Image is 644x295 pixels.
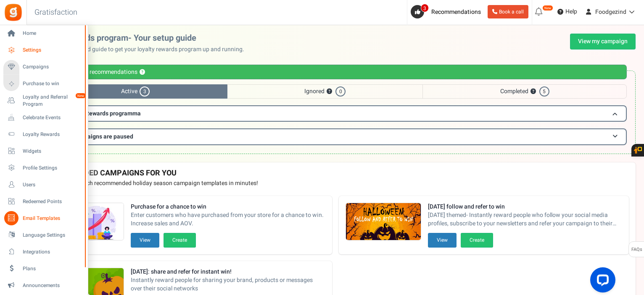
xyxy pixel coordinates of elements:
span: 5 [539,86,549,97]
button: ? [327,89,332,94]
a: Book a call [488,5,528,18]
span: Settings [23,47,82,54]
img: Recommended Campaigns [346,203,421,241]
span: Active [44,84,227,99]
span: Widgets [23,148,82,155]
h4: RECOMMENDED CAMPAIGNS FOR YOU [42,169,629,178]
a: Integrations [3,245,84,259]
span: Announcements [23,282,82,289]
em: New [542,5,553,11]
span: Integrations [23,248,82,256]
a: Loyalty Rewards [3,127,84,141]
span: Completed [422,84,627,99]
h2: Loyalty rewards program- Your setup guide [35,34,251,43]
span: Profile Settings [23,164,82,172]
span: Purchase to win [23,80,82,87]
button: ? [140,70,145,75]
span: Loyalty and Referral Program [23,94,84,108]
button: ? [531,89,536,94]
span: Email Templates [23,215,82,222]
a: Celebrate Events [3,110,84,125]
button: Create [164,233,196,248]
span: Language Settings [23,232,82,239]
a: View my campaign [570,34,636,50]
button: Create [461,233,493,248]
span: Help [563,8,577,16]
a: Widgets [3,144,84,158]
span: Ignored [227,84,423,99]
strong: [DATE] follow and refer to win [428,203,623,211]
p: Use this personalized guide to get your loyalty rewards program up and running. [35,45,251,54]
img: Gratisfaction [4,3,23,22]
a: Purchase to win [3,77,84,91]
span: Plans [23,265,82,272]
span: All campaigns are paused [64,132,133,141]
span: Loyalty Rewards [23,131,82,138]
div: Personalized recommendations [44,65,627,79]
span: 3 [140,86,150,97]
a: Language Settings [3,228,84,242]
a: Email Templates [3,211,84,225]
span: Instantly reward people for sharing your brand, products or messages over their social networks [131,276,325,293]
a: Plans [3,261,84,276]
span: FAQs [631,242,642,258]
span: Home [23,30,82,37]
strong: Purchase for a chance to win [131,203,325,211]
a: Loyalty and Referral Program New [3,94,84,108]
a: Users [3,178,84,192]
em: New [75,93,86,99]
a: Profile Settings [3,161,84,175]
button: View [131,233,159,248]
p: Preview and launch recommended holiday season campaign templates in minutes! [42,179,629,188]
button: View [428,233,457,248]
h3: Gratisfaction [25,4,87,21]
a: 3 Recommendations [411,5,484,18]
span: Redeemed Points [23,198,82,205]
span: Users [23,181,82,188]
span: 3 [421,4,429,12]
a: Home [3,26,84,41]
span: 0 [335,86,346,97]
a: Help [554,5,581,18]
a: Campaigns [3,60,84,74]
span: Celebrate Events [23,114,82,121]
span: Recommendations [431,8,481,16]
span: Enter customers who have purchased from your store for a chance to win. Increase sales and AOV. [131,211,325,228]
a: Redeemed Points [3,194,84,209]
strong: [DATE]: share and refer for instant win! [131,268,325,276]
span: [DATE] themed- Instantly reward people who follow your social media profiles, subscribe to your n... [428,211,623,228]
span: Foodgezind [595,8,626,16]
span: Campaigns [23,63,82,70]
a: Announcements [3,278,84,292]
a: Settings [3,43,84,57]
span: Loyalty Rewards programma [64,109,141,118]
